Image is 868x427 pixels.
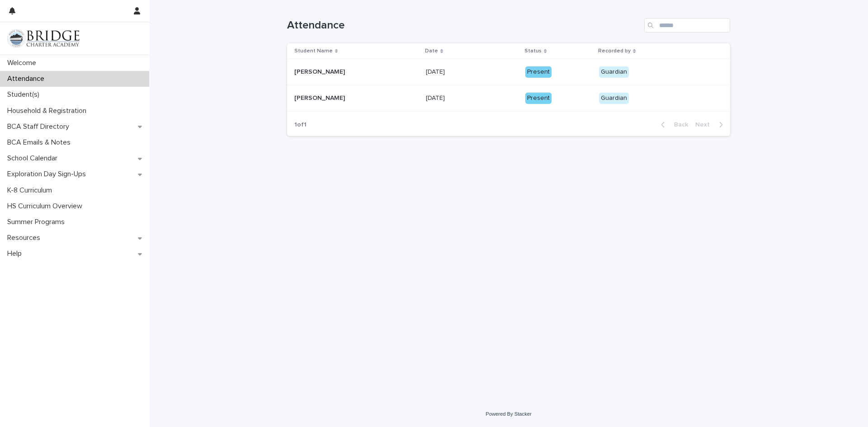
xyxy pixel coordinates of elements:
[669,122,688,128] span: Back
[4,75,52,83] p: Attendance
[525,93,552,104] div: Present
[4,107,94,115] p: Household & Registration
[4,122,76,131] p: BCA Staff Directory
[695,122,715,128] span: Next
[4,90,47,99] p: Student(s)
[4,186,59,195] p: K-8 Curriculum
[4,154,65,163] p: School Calendar
[287,114,314,136] p: 1 of 1
[4,59,43,67] p: Welcome
[524,46,542,56] p: Status
[599,93,629,104] div: Guardian
[294,66,347,76] p: [PERSON_NAME]
[287,59,730,85] tr: [PERSON_NAME][PERSON_NAME] [DATE][DATE] PresentGuardian
[4,218,72,226] p: Summer Programs
[287,19,641,32] h1: Attendance
[654,121,692,129] button: Back
[692,121,730,129] button: Next
[426,66,447,76] p: [DATE]
[425,46,438,56] p: Date
[486,411,531,417] a: Powered By Stacker
[598,46,631,56] p: Recorded by
[4,138,78,147] p: BCA Emails & Notes
[4,234,47,242] p: Resources
[4,202,90,211] p: HS Curriculum Overview
[599,66,629,78] div: Guardian
[426,93,447,102] p: [DATE]
[4,170,93,178] p: Exploration Day Sign-Ups
[644,18,730,33] input: Search
[287,85,730,112] tr: [PERSON_NAME][PERSON_NAME] [DATE][DATE] PresentGuardian
[4,249,29,258] p: Help
[525,66,552,78] div: Present
[7,29,80,47] img: V1C1m3IdTEidaUdm9Hs0
[294,93,347,102] p: [PERSON_NAME]
[294,46,333,56] p: Student Name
